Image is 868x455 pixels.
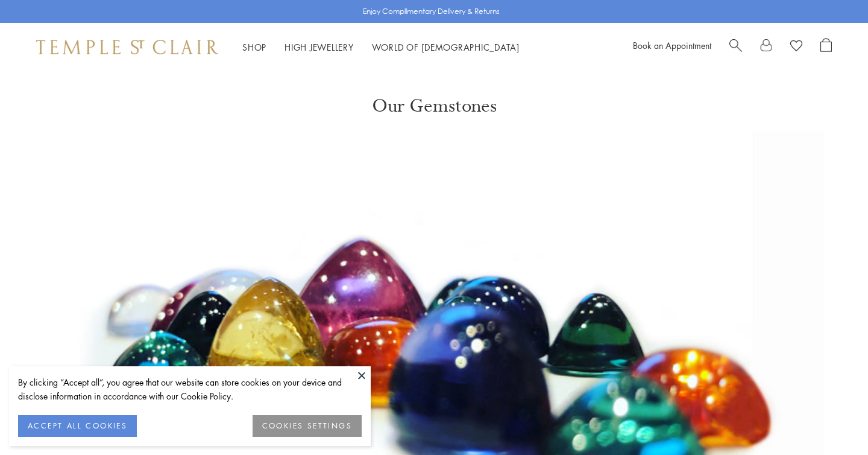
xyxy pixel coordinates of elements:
p: Enjoy Complimentary Delivery & Returns [363,5,500,17]
a: ShopShop [242,41,266,53]
a: View Wishlist [790,38,802,56]
iframe: Gorgias live chat messenger [808,398,856,443]
h1: Our Gemstones [372,71,497,117]
button: COOKIES SETTINGS [253,415,362,437]
a: Open Shopping Bag [820,38,832,56]
div: By clicking “Accept all”, you agree that our website can store cookies on your device and disclos... [18,375,362,403]
button: ACCEPT ALL COOKIES [18,415,137,437]
nav: Main navigation [242,40,520,55]
a: Book an Appointment [633,39,711,51]
a: High JewelleryHigh Jewellery [285,41,354,53]
a: Search [729,38,742,56]
img: Temple St. Clair [36,40,218,54]
a: World of [DEMOGRAPHIC_DATA]World of [DEMOGRAPHIC_DATA] [372,41,520,53]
